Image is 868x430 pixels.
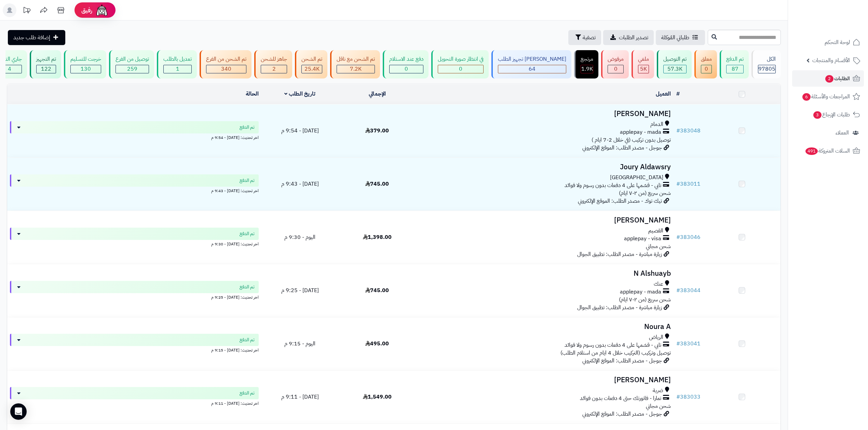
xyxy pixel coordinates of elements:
[28,50,63,78] a: تم التجهيز 122
[390,65,423,73] div: 0
[805,146,850,156] span: السلات المتروكة
[676,393,680,401] span: #
[600,50,630,78] a: مرفوض 0
[37,65,56,73] div: 122
[281,127,319,135] span: [DATE] - 9:54 م
[81,65,91,73] span: 130
[758,65,775,73] span: 97805
[792,106,864,123] a: طلبات الإرجاع3
[419,163,671,171] h3: Joury Aldawsry
[155,50,198,78] a: تعديل بالطلب 1
[568,30,601,45] button: تصفية
[667,65,682,73] span: 57.3K
[240,336,255,343] span: تم الدفع
[565,341,661,349] span: تابي - قسّمها على 4 دفعات بدون رسوم ولا فوائد
[676,340,680,348] span: #
[580,395,661,402] span: تمارا - فاتورتك حتى 4 دفعات بدون فوائد
[41,65,51,73] span: 122
[676,233,680,241] span: #
[732,65,738,73] span: 87
[304,65,320,73] span: 25.4K
[581,65,593,73] span: 1.9K
[648,227,663,235] span: القصيم
[813,111,822,119] span: 3
[419,270,671,277] h3: N Alshuayb
[10,240,259,247] div: اخر تحديث: [DATE] - 9:30 م
[198,50,253,78] a: تم الشحن من الفرع 340
[750,50,782,78] a: الكل97805
[419,323,671,331] h3: Noura A
[240,230,255,237] span: تم الدفع
[284,233,315,241] span: اليوم - 9:30 م
[676,180,701,188] a: #383011
[836,128,849,138] span: العملاء
[727,65,743,73] div: 87
[582,357,662,365] span: جوجل - مصدر الطلب: الموقع الإلكتروني
[81,6,92,14] span: رفيق
[13,33,50,42] span: إضافة طلب جديد
[726,55,744,63] div: تم الدفع
[369,90,386,98] a: الإجمالي
[656,30,705,45] a: طلباتي المُوكلة
[63,50,108,78] a: خرجت للتسليم 130
[619,33,648,42] span: تصدير الطلبات
[583,33,596,42] span: تصفية
[676,233,701,241] a: #383046
[676,180,680,188] span: #
[620,288,661,296] span: applepay - mada
[676,393,701,401] a: #383033
[281,180,319,188] span: [DATE] - 9:43 م
[329,50,381,78] a: تم الشحن مع ناقل 7.2K
[365,180,389,188] span: 745.00
[240,284,255,290] span: تم الدفع
[127,65,137,73] span: 259
[581,65,593,73] div: 1863
[565,182,661,189] span: تابي - قسّمها على 4 دفعات بدون رسوم ولا فوائد
[614,65,618,73] span: 0
[701,65,711,73] div: 0
[459,65,462,73] span: 0
[363,233,392,241] span: 1,398.00
[654,280,663,288] span: عنك
[498,55,566,63] div: [PERSON_NAME] تجهيز الطلب
[337,65,375,73] div: 7222
[573,50,600,78] a: مرتجع 1.9K
[676,340,701,348] a: #383041
[490,50,573,78] a: [PERSON_NAME] تجهيز الطلب 64
[438,65,483,73] div: 0
[36,55,56,63] div: تم التجهيز
[498,65,566,73] div: 64
[812,56,850,65] span: الأقسام والمنتجات
[419,376,671,384] h3: [PERSON_NAME]
[792,34,864,51] a: لوحة التحكم
[656,90,671,98] a: العميل
[301,55,322,63] div: تم الشحن
[253,50,294,78] a: جاهز للشحن 2
[365,286,389,295] span: 745.00
[272,65,276,73] span: 2
[610,174,663,182] span: [GEOGRAPHIC_DATA]
[792,125,864,141] a: العملاء
[577,303,662,312] span: زيارة مباشرة - مصدر الطلب: تطبيق الجوال
[10,403,27,420] div: Open Intercom Messenger
[419,110,671,118] h3: [PERSON_NAME]
[638,65,649,73] div: 5021
[365,127,389,135] span: 379.00
[221,65,231,73] span: 340
[802,92,850,101] span: المراجعات والأسئلة
[176,65,179,73] span: 1
[261,55,287,63] div: جاهز للشحن
[646,242,671,250] span: شحن مجاني
[638,55,649,63] div: ملغي
[676,90,680,98] a: #
[10,187,259,194] div: اخر تحديث: [DATE] - 9:43 م
[281,393,319,401] span: [DATE] - 9:11 م
[592,136,671,144] span: توصيل بدون تركيب (في خلال 2-7 ايام )
[825,75,833,83] span: 2
[438,55,484,63] div: في انتظار صورة التحويل
[825,74,850,83] span: الطلبات
[206,65,246,73] div: 340
[620,128,661,136] span: applepay - mada
[813,110,850,119] span: طلبات الإرجاع
[701,55,712,63] div: معلق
